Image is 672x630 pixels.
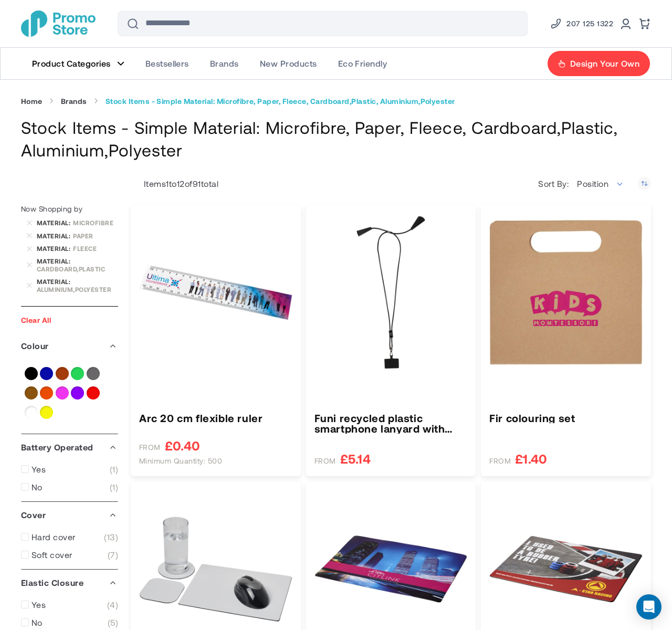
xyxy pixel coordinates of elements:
[199,48,249,79] a: Brands
[37,278,73,285] span: Material
[145,58,189,69] span: Bestsellers
[31,532,76,542] span: Hard cover
[108,550,118,560] span: 7
[40,367,53,380] a: Blue
[21,204,82,213] span: Now Shopping by
[177,178,185,188] span: 12
[25,386,38,400] a: Natural
[571,173,630,194] span: Position
[37,286,118,293] div: Aluminium,Polyester
[131,178,218,189] p: Items to of total
[32,58,111,69] span: Product Categories
[139,216,292,369] img: Arc 20 cm flexible ruler
[577,178,608,188] span: Position
[73,219,118,226] div: Microfibre
[249,48,328,79] a: New Products
[37,219,73,226] span: Material
[547,50,650,77] a: Design Your Own
[31,550,72,560] span: Soft cover
[21,434,118,460] div: Battery Operated
[104,532,118,542] span: 13
[26,262,33,268] a: Remove Material Cardboard,Plastic
[56,386,69,400] a: Pink
[489,413,643,423] a: Fir colouring set
[25,406,38,419] a: White
[110,482,118,492] span: 1
[314,216,468,369] img: Funi recycled plastic smartphone lanyard with built-in data sync and 100W fast charge 5-in-1 cable
[21,10,96,37] a: store logo
[21,316,51,324] a: Clear All
[21,116,651,161] h1: Stock Items - Simple Material: Microfibre, Paper, Fleece, Cardboard,Plastic, Aluminium,Polyester
[40,406,53,419] a: Yellow
[314,413,468,434] a: Funi recycled plastic smartphone lanyard with built-in data sync and 100W fast charge 5-in-1 cable
[108,617,118,628] span: 5
[73,232,118,239] div: Paper
[21,570,118,596] div: Elastic Closure
[37,245,73,252] span: Material
[31,482,43,492] span: No
[314,456,336,466] span: FROM
[31,617,43,628] span: No
[26,245,33,251] a: Remove Material Fleece
[260,58,317,69] span: New Products
[21,333,118,359] div: Colour
[193,178,201,188] span: 91
[489,456,511,466] span: FROM
[166,178,169,188] span: 1
[638,177,651,190] a: Set Descending Direction
[26,233,33,239] a: Remove Material Paper
[21,97,43,106] a: Home
[328,48,398,79] a: Eco Friendly
[566,17,613,30] span: 207 125 1322
[21,550,118,560] a: Soft cover 7
[21,600,118,610] a: Yes 4
[26,219,33,226] a: Remove Material Microfibre
[87,386,100,400] a: Red
[31,600,46,610] span: Yes
[489,216,643,369] img: Fir colouring set
[40,386,53,400] a: Orange
[106,97,455,106] strong: Stock Items - Simple Material: Microfibre, Paper, Fleece, Cardboard,Plastic, Aluminium,Polyester
[538,178,571,189] label: Sort By
[61,97,87,106] a: Brands
[71,386,84,400] a: Purple
[37,265,118,272] div: Cardboard,Plastic
[21,532,118,542] a: Hard cover 13
[21,617,118,628] a: No 5
[56,367,69,380] a: Brown
[26,282,33,289] a: Remove Material Aluminium,Polyester
[71,367,84,380] a: Green
[37,232,73,239] span: Material
[570,58,639,69] span: Design Your Own
[139,443,161,452] span: FROM
[135,48,199,79] a: Bestsellers
[139,456,222,466] span: Minimum quantity: 500
[73,245,118,252] div: Fleece
[515,452,547,465] span: £1.40
[110,464,118,475] span: 1
[21,502,118,528] div: Cover
[25,367,38,380] a: Black
[31,464,46,475] span: Yes
[338,58,387,69] span: Eco Friendly
[165,439,200,452] span: £0.40
[120,11,145,36] button: Search
[21,10,96,37] img: Promotional Merchandise
[37,257,73,265] span: Material
[22,48,135,79] a: Product Categories
[21,482,118,492] a: No 1
[636,594,661,619] div: Open Intercom Messenger
[340,452,371,465] span: £5.14
[21,464,118,475] a: Yes 1
[87,367,100,380] a: Grey
[210,58,239,69] span: Brands
[139,413,292,423] a: Arc 20 cm flexible ruler
[550,17,613,30] a: Phone
[107,600,118,610] span: 4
